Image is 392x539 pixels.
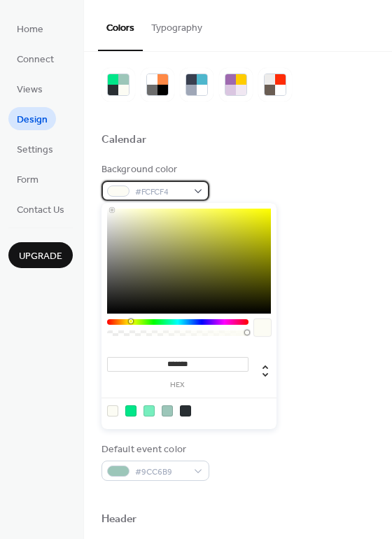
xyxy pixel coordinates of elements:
label: hex [107,381,248,389]
a: Settings [8,137,62,160]
div: rgb(252, 252, 244) [107,405,118,416]
span: Upgrade [19,249,62,264]
span: Settings [17,143,53,157]
span: Design [17,113,48,127]
div: Color Presets [101,38,169,53]
div: rgb(156, 198, 185) [162,405,173,416]
div: rgb(0, 230, 137) [125,405,136,416]
a: Form [8,167,47,190]
div: Default event color [101,442,206,457]
div: rgb(41, 47, 51) [180,405,191,416]
span: Form [17,173,38,188]
a: Home [8,17,52,40]
button: Upgrade [8,242,73,268]
span: #FCFCF4 [135,185,187,199]
div: Calendar [101,133,146,148]
div: Header [101,512,137,527]
div: rgb(119, 238, 190) [143,405,155,416]
span: Connect [17,52,54,67]
span: #9CC6B9 [135,465,187,479]
span: Views [17,83,43,97]
span: Contact Us [17,203,64,218]
a: Connect [8,47,62,70]
div: Background color [101,162,206,177]
span: Home [17,22,43,37]
a: Views [8,77,51,100]
a: Design [8,107,56,130]
a: Contact Us [8,197,73,220]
